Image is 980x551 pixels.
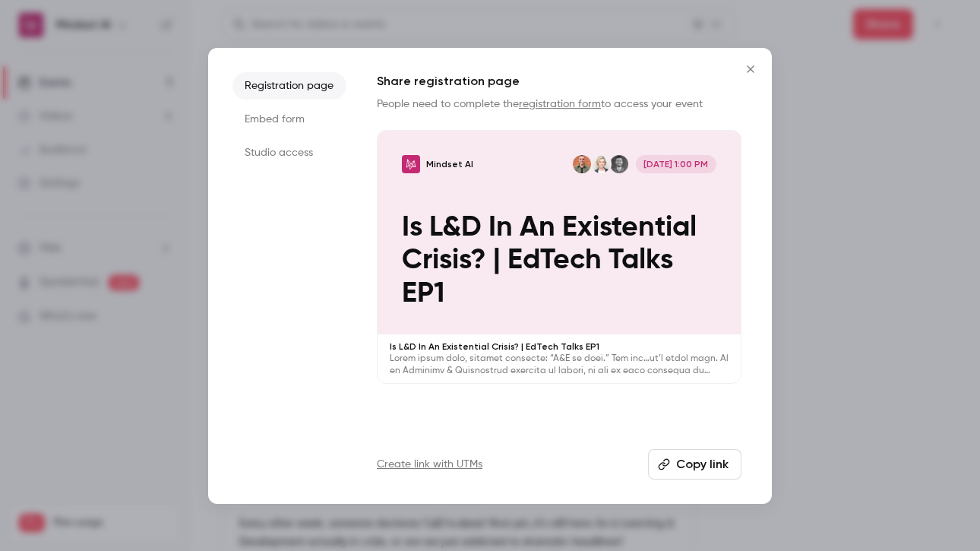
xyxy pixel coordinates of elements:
[232,139,346,166] li: Studio access
[377,457,482,472] a: Create link with UTMs
[390,353,729,377] p: Lorem ipsum dolo, sitamet consecte: “A&E se doei.” Tem inc…ut’l etdol magn. Al en Adminimv & Quis...
[402,155,420,173] img: Is L&D In An Existential Crisis? | EdTech Talks EP1
[426,158,473,170] p: Mindset AI
[573,155,591,173] img: Jack Houghton
[377,130,741,385] a: Is L&D In An Existential Crisis? | EdTech Talks EP1Mindset AIJosh SquiresLori Niles-HofmannJack H...
[648,449,741,480] button: Copy link
[232,72,346,100] li: Registration page
[592,155,610,173] img: Lori Niles-Hofmann
[519,99,601,109] a: registration form
[610,155,628,173] img: Josh Squires
[735,54,766,84] button: Close
[377,72,741,90] h1: Share registration page
[402,211,716,310] p: Is L&D In An Existential Crisis? | EdTech Talks EP1
[636,155,716,173] span: [DATE] 1:00 PM
[232,106,346,133] li: Embed form
[377,97,741,112] p: People need to complete the to access your event
[390,340,729,353] p: Is L&D In An Existential Crisis? | EdTech Talks EP1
